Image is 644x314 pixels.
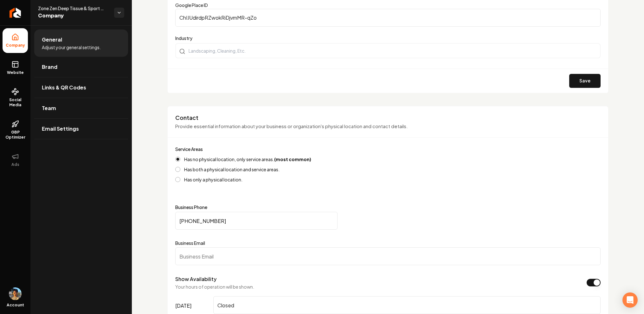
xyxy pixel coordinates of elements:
label: Service Areas [175,146,203,152]
span: Company [3,43,28,48]
label: Show Availability [175,276,216,282]
span: Account [7,303,24,308]
span: Adjust your general settings. [42,44,101,50]
span: General [42,36,62,43]
label: Business Email [175,240,601,246]
a: Social Media [3,83,28,113]
p: Provide essential information about your business or organization's physical location and contact... [175,123,601,130]
span: Team [42,104,56,112]
label: Industry [175,34,601,42]
span: Social Media [3,97,28,108]
img: Aditya Nair [9,287,22,300]
a: Brand [34,57,128,77]
a: GBP Optimizer [3,115,28,145]
input: Google Place ID [175,9,601,27]
input: Business Email [175,247,601,265]
button: Ads [3,147,28,172]
button: Open user button [9,287,22,300]
span: Website [4,70,26,75]
span: GBP Optimizer [3,130,28,140]
p: Your hours of operation will be shown. [175,284,254,290]
img: Rebolt Logo [10,8,21,18]
div: Open Intercom Messenger [622,292,638,308]
label: Has no physical location, only service areas. [184,157,311,161]
span: Email Settings [42,125,79,133]
a: Team [34,98,128,118]
span: Brand [42,63,57,71]
strong: (most common) [274,156,311,162]
span: Company [38,11,109,20]
span: Ads [9,162,22,167]
button: Save [569,74,601,88]
span: Zone Zen Deep Tissue & Sport Massage [38,5,109,11]
input: Enter hours [213,296,601,314]
label: Has only a physical location. [184,177,242,182]
label: Has both a physical location and service areas. [184,167,280,172]
label: Business Phone [175,205,601,209]
a: Website [3,56,28,80]
span: Links & QR Codes [42,84,86,91]
a: Email Settings [34,119,128,139]
a: Links & QR Codes [34,77,128,98]
h3: Contact [175,114,601,121]
label: Google Place ID [175,2,208,8]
